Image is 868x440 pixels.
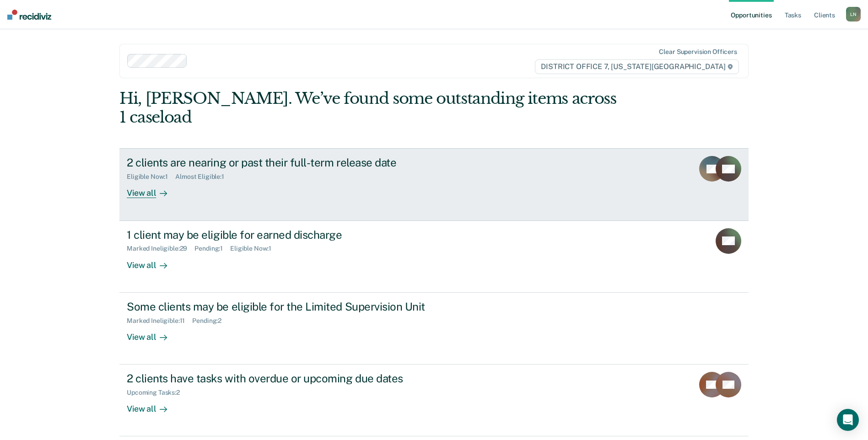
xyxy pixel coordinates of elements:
[194,245,230,252] div: Pending : 1
[127,156,448,169] div: 2 clients are nearing or past their full-term release date
[846,7,861,21] button: LN
[119,221,749,293] a: 1 client may be eligible for earned dischargeMarked Ineligible:29Pending:1Eligible Now:1View all
[535,59,739,74] span: DISTRICT OFFICE 7, [US_STATE][GEOGRAPHIC_DATA]
[127,228,448,241] div: 1 client may be eligible for earned discharge
[230,245,279,252] div: Eligible Now : 1
[127,372,448,385] div: 2 clients have tasks with overdue or upcoming due dates
[837,409,859,431] div: Open Intercom Messenger
[846,7,861,21] div: L N
[127,389,187,397] div: Upcoming Tasks : 2
[119,89,623,127] div: Hi, [PERSON_NAME]. We’ve found some outstanding items across 1 caseload
[119,365,749,436] a: 2 clients have tasks with overdue or upcoming due datesUpcoming Tasks:2View all
[127,245,194,252] div: Marked Ineligible : 29
[119,148,749,220] a: 2 clients are nearing or past their full-term release dateEligible Now:1Almost Eligible:1View all
[127,252,178,270] div: View all
[7,10,51,20] img: Recidiviz
[119,293,749,365] a: Some clients may be eligible for the Limited Supervision UnitMarked Ineligible:11Pending:2View all
[192,317,229,325] div: Pending : 2
[659,48,737,56] div: Clear supervision officers
[127,300,448,313] div: Some clients may be eligible for the Limited Supervision Unit
[127,173,175,181] div: Eligible Now : 1
[127,397,178,414] div: View all
[127,181,178,199] div: View all
[127,324,178,342] div: View all
[127,317,192,325] div: Marked Ineligible : 11
[175,173,232,181] div: Almost Eligible : 1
